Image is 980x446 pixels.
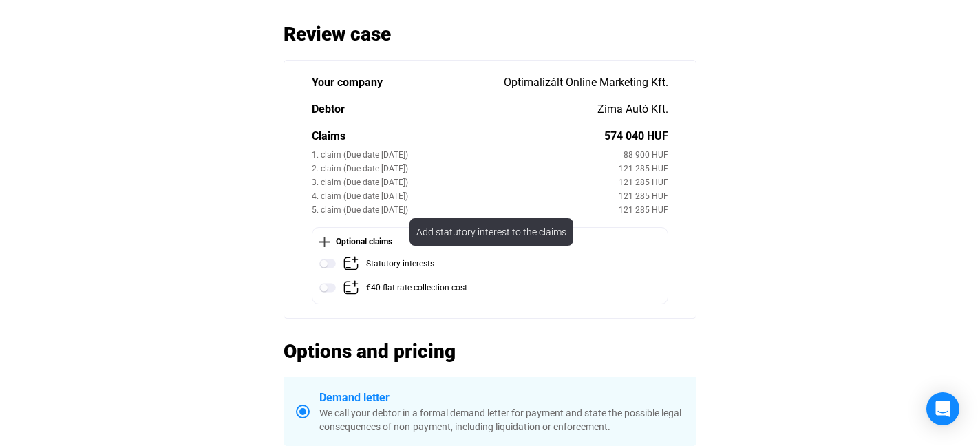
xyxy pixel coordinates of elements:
div: Claims [312,128,604,145]
div: 5. claim (Due date [DATE]) [312,203,619,217]
h2: Options and pricing [284,339,696,363]
div: 574 040 HUF [604,128,668,145]
div: Statutory interests [366,255,434,273]
div: Open Intercom Messenger [926,392,959,425]
div: Debtor [312,101,597,118]
div: 2. claim (Due date [DATE]) [312,162,619,176]
h2: Review case [284,22,696,46]
div: Optional claims [319,235,661,248]
img: plus-black [319,237,330,247]
div: 3. claim (Due date [DATE]) [312,176,619,189]
div: 88 900 HUF [624,148,668,162]
div: 121 285 HUF [619,189,668,203]
div: Add statutory interest to the claims [409,218,573,246]
div: We call your debtor in a formal demand letter for payment and state the possible legal consequenc... [319,406,684,434]
div: 1. claim (Due date [DATE]) [312,148,624,162]
div: 121 285 HUF [619,176,668,189]
img: toggle-off [319,255,336,272]
div: 121 285 HUF [619,162,668,176]
div: Your company [312,74,504,91]
img: toggle-off [319,279,336,296]
img: add-claim [343,279,359,296]
div: Demand letter [319,390,684,406]
div: 4. claim (Due date [DATE]) [312,189,619,203]
div: Zima Autó Kft. [597,101,668,118]
div: 121 285 HUF [619,203,668,217]
div: €40 flat rate collection cost [366,279,467,297]
div: Optimalizált Online Marketing Kft. [504,74,668,91]
img: add-claim [343,255,359,272]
